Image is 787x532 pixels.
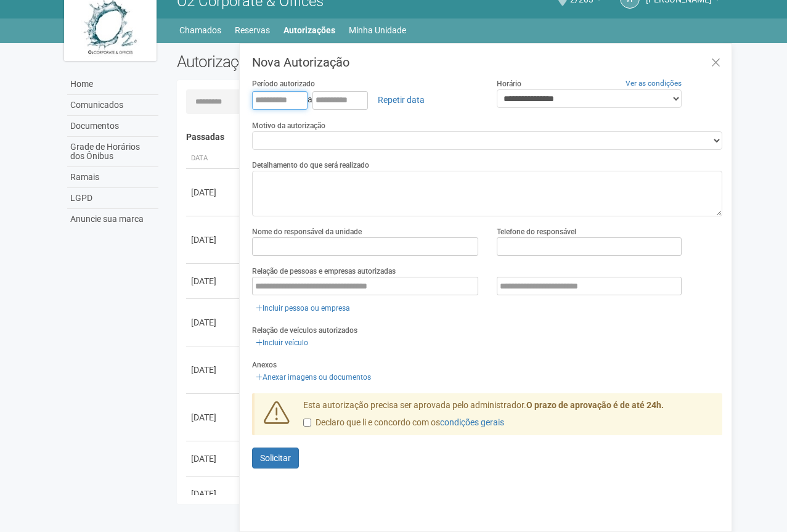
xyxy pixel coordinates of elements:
a: Documentos [67,116,158,137]
div: [DATE] [191,316,237,329]
label: Detalhamento do que será realizado [252,160,369,171]
div: [DATE] [191,234,237,246]
label: Relação de veículos autorizados [252,325,357,336]
a: Grade de Horários dos Ônibus [67,137,158,167]
label: Nome do responsável da unidade [252,226,362,237]
a: LGPD [67,188,158,209]
a: Incluir pessoa ou empresa [252,301,354,315]
button: Solicitar [252,448,299,469]
a: Ramais [67,167,158,188]
span: Solicitar [260,453,291,463]
a: Chamados [179,22,221,39]
a: Repetir data [370,89,433,110]
div: [DATE] [191,186,237,198]
h3: Nova Autorização [252,56,722,68]
a: Ver as condições [626,79,682,88]
input: Declaro que li e concordo com oscondições gerais [303,419,311,427]
a: Anuncie sua marca [67,209,158,229]
a: Incluir veículo [252,336,312,350]
div: Esta autorização precisa ser aprovada pelo administrador. [294,399,723,435]
label: Declaro que li e concordo com os [303,417,504,429]
label: Motivo da autorização [252,120,325,131]
div: [DATE] [191,452,237,465]
label: Horário [497,78,521,89]
a: Autorizações [283,22,335,39]
div: [DATE] [191,275,237,287]
a: condições gerais [440,417,504,427]
label: Relação de pessoas e empresas autorizadas [252,266,396,277]
div: a [252,89,478,110]
label: Telefone do responsável [497,226,576,237]
th: Data [186,149,242,169]
strong: O prazo de aprovação é de até 24h. [526,400,664,410]
a: Anexar imagens ou documentos [252,370,375,384]
h4: Passadas [186,133,714,142]
a: Comunicados [67,95,158,116]
div: [DATE] [191,411,237,424]
a: Minha Unidade [349,22,406,39]
label: Período autorizado [252,78,315,89]
a: Reservas [235,22,270,39]
div: [DATE] [191,488,237,500]
label: Anexos [252,359,277,370]
a: Home [67,74,158,95]
div: [DATE] [191,364,237,376]
h2: Autorizações [177,52,441,71]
